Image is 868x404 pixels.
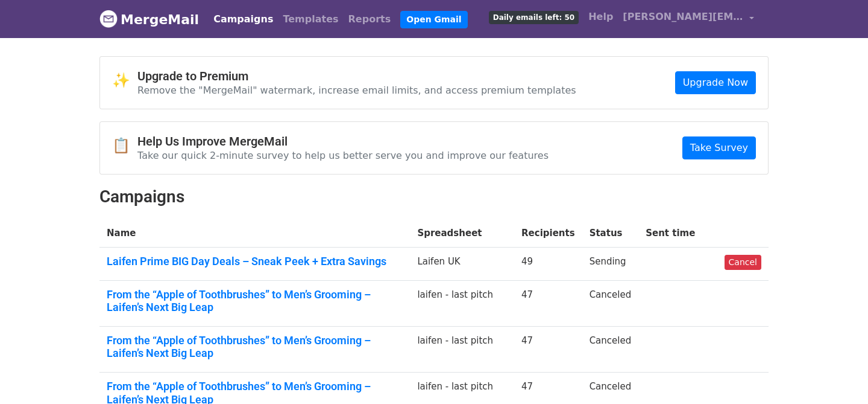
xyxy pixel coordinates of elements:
[278,7,343,31] a: Templates
[514,219,582,248] th: Recipients
[638,219,717,248] th: Sent time
[107,288,403,314] a: From the “Apple of Toothbrushes” to Men’s Grooming – Laifen’s Next Big Leap
[400,11,467,28] a: Open Gmail
[344,7,396,31] a: Reports
[489,11,579,24] span: Daily emails left: 50
[582,326,639,372] td: Canceled
[410,219,514,248] th: Spreadsheet
[514,326,582,372] td: 47
[112,72,137,89] span: ✨
[137,149,549,162] p: Take our quick 2-minute survey to help us better serve you and improve our features
[209,7,278,31] a: Campaigns
[623,10,743,24] span: [PERSON_NAME][EMAIL_ADDRESS][DOMAIN_NAME]
[410,248,514,281] td: Laifen UK
[137,69,576,83] h4: Upgrade to Premium
[582,248,639,281] td: Sending
[583,5,618,29] a: Help
[107,255,403,268] a: Laifen Prime BIG Day Deals – Sneak Peek + Extra Savings
[725,255,761,270] a: Cancel
[99,7,199,32] a: MergeMail
[514,248,582,281] td: 49
[99,219,410,248] th: Name
[582,219,639,248] th: Status
[582,280,639,326] td: Canceled
[99,187,769,207] h2: Campaigns
[682,136,756,159] a: Take Survey
[410,280,514,326] td: laifen - last pitch
[410,326,514,372] td: laifen - last pitch
[137,134,549,149] h4: Help Us Improve MergeMail
[137,84,576,97] p: Remove the "MergeMail" watermark, increase email limits, and access premium templates
[484,5,583,29] a: Daily emails left: 50
[514,280,582,326] td: 47
[99,10,118,28] img: MergeMail logo
[618,5,759,33] a: [PERSON_NAME][EMAIL_ADDRESS][DOMAIN_NAME]
[675,71,756,94] a: Upgrade Now
[112,137,137,155] span: 📋
[107,334,403,360] a: From the “Apple of Toothbrushes” to Men’s Grooming – Laifen’s Next Big Leap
